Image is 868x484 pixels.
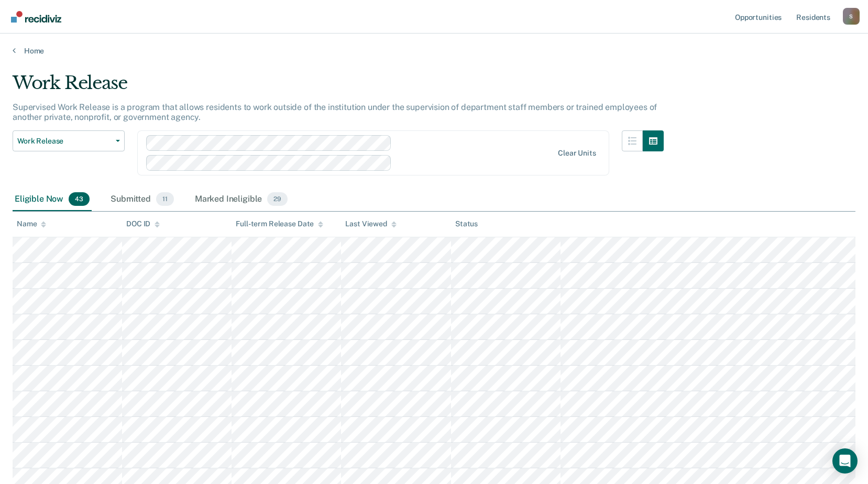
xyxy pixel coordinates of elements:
[17,219,46,228] div: Name
[455,219,478,228] div: Status
[267,192,288,206] span: 29
[13,46,855,56] a: Home
[17,137,112,146] span: Work Release
[345,219,396,228] div: Last Viewed
[126,219,160,228] div: DOC ID
[13,130,125,151] button: Work Release
[156,192,174,206] span: 11
[69,192,90,206] span: 43
[11,11,61,23] img: Recidiviz
[193,188,290,211] div: Marked Ineligible29
[236,219,323,228] div: Full-term Release Date
[832,448,858,474] div: Open Intercom Messenger
[13,72,664,102] div: Work Release
[558,149,596,158] div: Clear units
[843,8,860,25] div: S
[13,188,92,211] div: Eligible Now43
[13,102,657,122] p: Supervised Work Release is a program that allows residents to work outside of the institution und...
[843,8,860,25] button: Profile dropdown button
[108,188,176,211] div: Submitted11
